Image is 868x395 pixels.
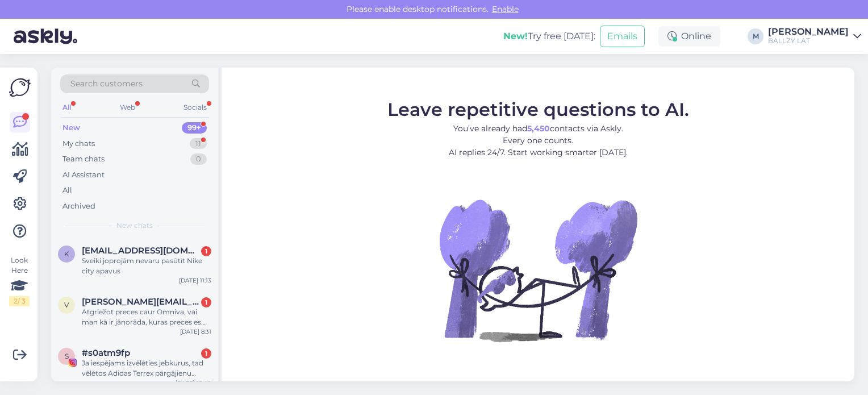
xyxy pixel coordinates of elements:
div: 1 [201,297,211,307]
div: Ja iespējams izvēlēties jebkurus, tad vēlētos Adidas Terrex pārgājienu apavus: [URL][DOMAIN_NAME]... [82,358,211,379]
div: 0 [190,153,207,165]
div: 99+ [182,122,207,134]
span: New chats [116,221,153,231]
div: Web [118,100,137,115]
span: Search customers [70,78,143,90]
span: v [64,301,69,309]
div: 1 [201,348,211,359]
p: You’ve already had contacts via Askly. Every one counts. AI replies 24/7. Start working smarter [... [387,123,689,159]
img: Askly Logo [9,77,31,98]
div: Look Here [9,255,30,306]
div: [DATE] 8:31 [180,327,211,336]
div: 11 [190,138,207,149]
span: #s0atm9fp [82,348,130,358]
div: 2 / 3 [9,296,30,306]
div: All [62,185,72,196]
div: BALLZY LAT [768,36,849,45]
div: [DATE] 11:13 [179,276,211,285]
div: [DATE] 18:40 [176,379,211,387]
div: Atgriežot preces caur Omniva, vai man kā ir jānorāda, kuras preces es atgriežu? [82,307,211,327]
div: Socials [181,100,209,115]
button: Emails [600,26,645,47]
span: kajo1076@gmail.com [82,246,200,256]
span: vilis.trautmanis@gmail.com [82,297,200,307]
div: Try free [DATE]: [503,30,595,43]
div: Sveiki joprojām nevaru pasūtīt Nike city apavus [82,256,211,276]
img: No Chat active [436,168,640,372]
div: Archived [62,201,95,212]
b: New! [503,31,528,41]
div: All [60,100,73,115]
span: Leave repetitive questions to AI. [387,98,689,120]
span: Enable [489,4,522,14]
b: 5,450 [527,123,550,134]
div: New [62,122,80,134]
div: My chats [62,138,95,149]
div: Online [658,26,720,47]
a: [PERSON_NAME]BALLZY LAT [768,27,861,45]
div: Team chats [62,153,105,165]
div: AI Assistant [62,169,105,181]
span: s [65,352,69,360]
div: M [748,28,763,44]
span: k [64,250,69,258]
div: 1 [201,246,211,256]
div: [PERSON_NAME] [768,27,849,36]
